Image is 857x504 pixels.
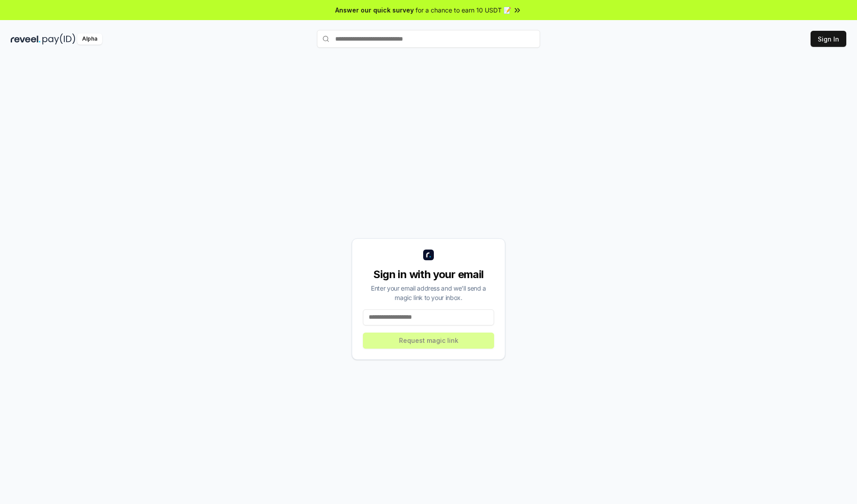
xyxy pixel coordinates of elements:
img: pay_id [42,33,75,45]
div: Sign in with your email [363,267,494,282]
span: for a chance to earn 10 USDT 📝 [416,5,511,15]
div: Enter your email address and we’ll send a magic link to your inbox. [363,283,494,302]
button: Sign In [811,31,846,47]
span: Answer our quick survey [335,5,414,15]
div: Alpha [77,33,102,45]
img: reveel_dark [11,33,41,45]
img: logo_small [423,250,434,260]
